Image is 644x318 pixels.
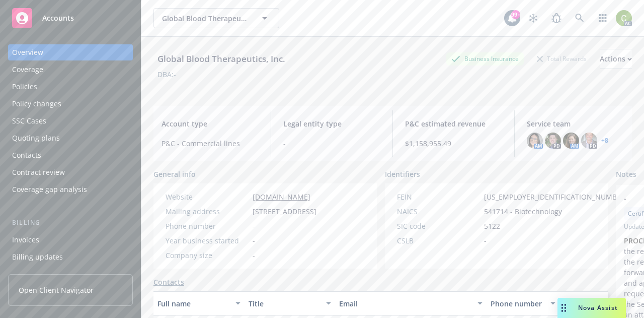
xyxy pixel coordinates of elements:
div: Website [166,192,249,202]
a: Contacts [8,147,133,163]
div: SSC Cases [12,113,46,129]
div: Invoices [12,232,39,248]
div: Drag to move [557,298,570,318]
div: Policy changes [12,96,61,112]
span: General info [153,169,196,179]
div: FEIN [397,192,480,202]
img: photo [563,133,579,149]
div: Total Rewards [532,52,592,65]
button: Email [335,291,487,315]
span: [STREET_ADDRESS] [253,206,316,217]
div: Company size [166,250,249,261]
a: SSC Cases [8,113,133,129]
a: Billing updates [8,249,133,265]
span: $1,158,955.49 [405,138,502,149]
button: Nova Assist [557,298,626,318]
span: Account type [162,118,259,129]
button: Key contact [559,291,608,315]
div: Coverage [12,61,43,78]
span: Global Blood Therapeutics, Inc. [162,13,249,24]
a: Coverage gap analysis [8,181,133,198]
span: - [283,138,380,149]
a: Search [570,8,590,28]
div: Title [249,298,320,309]
span: Accounts [42,14,74,22]
div: Mailing address [166,206,249,217]
span: - [253,235,255,246]
div: Full name [157,298,229,309]
div: SIC code [397,221,480,231]
button: Phone number [487,291,559,315]
span: - [253,221,255,231]
span: P&C estimated revenue [405,118,502,129]
div: NAICS [397,206,480,217]
div: Billing [8,218,133,228]
span: [US_EMPLOYER_IDENTIFICATION_NUMBER] [484,192,628,202]
span: Identifiers [385,169,420,179]
div: Quoting plans [12,130,60,146]
span: - [253,250,255,261]
div: Actions [600,49,632,69]
span: Open Client Navigator [19,285,94,295]
span: - [484,235,487,246]
a: Contract review [8,164,133,180]
a: Policy changes [8,96,133,112]
div: Phone number [166,221,249,231]
button: Full name [153,291,245,315]
img: photo [545,133,561,149]
a: Switch app [593,8,613,28]
a: Invoices [8,232,133,248]
span: P&C - Commercial lines [162,138,259,149]
div: Overview [12,44,43,60]
span: 5122 [484,221,500,231]
div: Contacts [12,147,41,163]
div: Phone number [491,298,544,309]
span: Notes [616,169,636,181]
div: Billing updates [12,249,63,265]
div: Policies [12,79,37,95]
div: Email [339,298,471,309]
a: Accounts [8,4,133,32]
div: Year business started [166,235,249,246]
div: CSLB [397,235,480,246]
a: Overview [8,44,133,60]
span: Service team [527,118,624,129]
img: photo [527,133,543,149]
div: Contract review [12,164,65,180]
div: Business Insurance [446,52,524,65]
div: DBA: - [157,69,176,80]
div: 99+ [511,10,520,19]
div: Global Blood Therapeutics, Inc. [153,52,289,66]
span: 541714 - Biotechnology [484,206,562,217]
span: Nova Assist [578,303,618,312]
a: Quoting plans [8,130,133,146]
a: Report a Bug [546,8,567,28]
a: Policies [8,79,133,95]
button: Title [245,291,336,315]
a: Stop snowing [523,8,543,28]
img: photo [581,133,597,149]
a: +8 [601,138,608,144]
button: Global Blood Therapeutics, Inc. [153,8,279,28]
a: Coverage [8,61,133,78]
div: Coverage gap analysis [12,181,87,198]
span: Legal entity type [283,118,380,129]
a: [DOMAIN_NAME] [253,192,310,202]
img: photo [616,10,632,26]
button: Actions [600,49,632,69]
a: Contacts [153,277,184,287]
